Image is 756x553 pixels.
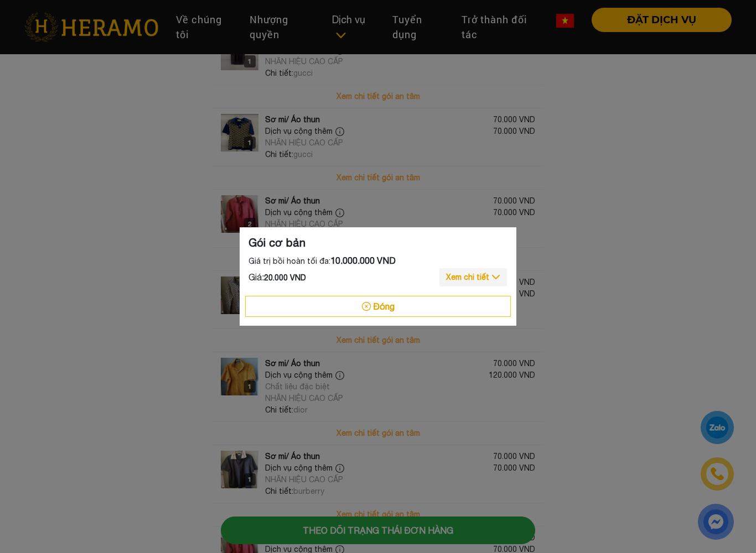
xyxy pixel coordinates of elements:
[248,272,264,282] span: Giá:
[245,296,511,317] button: Đóng
[330,255,396,265] span: 10.000.000 VND
[248,236,508,249] h5: Gói cơ bản
[248,257,330,265] span: Giá trị bồi hoàn tối đa:
[439,268,508,287] button: Xem chi tiết
[264,273,306,282] span: 20.000 VND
